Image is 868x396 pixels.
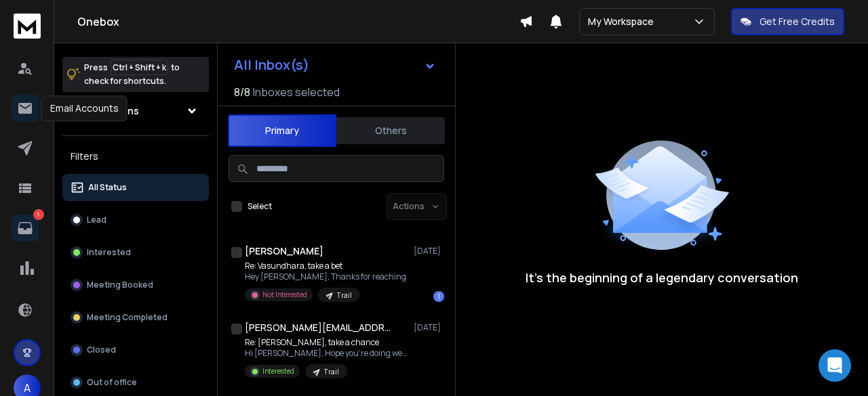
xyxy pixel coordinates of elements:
span: 8 / 8 [234,84,250,100]
h3: Filters [62,147,209,166]
button: All Status [62,174,209,201]
button: Get Free Credits [731,8,844,35]
p: Lead [87,215,106,225]
p: Meeting Completed [87,312,167,323]
h1: All Inbox(s) [234,58,309,72]
div: Email Accounts [41,95,127,121]
button: Interested [62,239,209,266]
button: Out of office [62,369,209,396]
button: All Inbox(s) [223,51,447,79]
p: Closed [87,345,116,355]
p: Meeting Booked [87,280,153,290]
h1: Onebox [77,14,519,30]
p: Interested [262,366,294,376]
label: Select [248,201,272,212]
p: Press to check for shortcuts. [84,61,180,88]
p: [DATE] [414,246,444,257]
p: Re: Vasundhara, take a bet [245,261,406,271]
p: Hey [PERSON_NAME], Thanks for reaching [245,271,406,282]
button: Others [336,116,445,146]
p: Trail [337,290,352,301]
p: Not Interested [262,290,307,300]
img: logo [14,14,41,39]
button: All Campaigns [62,97,209,125]
p: Interested [87,247,131,258]
button: Lead [62,206,209,234]
h1: [PERSON_NAME][EMAIL_ADDRESS][PERSON_NAME][DOMAIN_NAME] [245,321,394,334]
button: Meeting Booked [62,271,209,299]
p: Re: [PERSON_NAME], take a chance [245,337,408,348]
span: Ctrl + Shift + k [111,60,168,75]
p: My Workspace [588,15,659,28]
p: Hi [PERSON_NAME], Hope you’re doing well. [245,348,408,359]
button: Closed [62,336,209,364]
p: Out of office [87,377,137,388]
div: 1 [433,291,444,302]
p: Trail [324,367,339,377]
p: Get Free Credits [759,15,835,28]
p: All Status [88,182,127,193]
p: [DATE] [414,322,444,333]
p: 1 [33,209,44,220]
a: 1 [12,215,39,242]
button: Primary [228,114,336,147]
h3: Inboxes selected [253,84,340,100]
button: Meeting Completed [62,304,209,331]
p: It’s the beginning of a legendary conversation [526,268,798,287]
div: Open Intercom Messenger [818,349,851,382]
h1: [PERSON_NAME] [245,244,323,258]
